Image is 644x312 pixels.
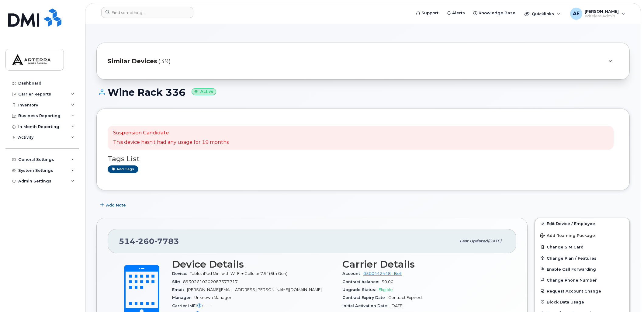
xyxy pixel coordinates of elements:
[192,88,216,95] small: Active
[535,296,629,307] button: Block Data Usage
[535,264,629,275] button: Enable Call Forwarding
[183,279,238,284] span: 89302610202087377717
[187,287,322,292] span: [PERSON_NAME][EMAIL_ADDRESS][PERSON_NAME][DOMAIN_NAME]
[535,286,629,296] button: Request Account Change
[106,202,126,208] span: Add Note
[113,130,229,137] p: Suspension Candidate
[388,295,422,300] span: Contract Expired
[172,271,190,276] span: Device
[535,218,629,229] a: Edit Device / Employee
[135,237,154,246] span: 260
[113,139,229,146] p: This device hasn't had any usage for 19 months
[342,259,505,270] h3: Carrier Details
[108,155,618,163] h3: Tags List
[535,241,629,252] button: Change SIM Card
[108,165,138,173] a: Add tags
[342,279,382,284] span: Contract balance
[460,239,488,243] span: Last updated
[172,259,335,270] h3: Device Details
[342,295,388,300] span: Contract Expiry Date
[194,295,231,300] span: Unknown Manager
[119,237,179,246] span: 514
[172,303,206,308] span: Carrier IMEI
[96,199,131,210] button: Add Note
[190,271,287,276] span: Tablet iPad Mini with Wi-Fi + Cellular 7.9" (6th Gen)
[535,253,629,264] button: Change Plan / Features
[363,271,402,276] a: 0500442448 - Bell
[342,303,390,308] span: Initial Activation Date
[342,271,363,276] span: Account
[540,233,595,239] span: Add Roaming Package
[379,287,393,292] span: Eligible
[547,256,597,260] span: Change Plan / Features
[390,303,403,308] span: [DATE]
[158,57,171,66] span: (39)
[547,267,596,271] span: Enable Call Forwarding
[172,287,187,292] span: Email
[382,279,393,284] span: $0.00
[108,57,157,66] span: Similar Devices
[535,275,629,286] button: Change Phone Number
[206,303,210,308] span: —
[488,239,501,243] span: [DATE]
[172,279,183,284] span: SIM
[172,295,194,300] span: Manager
[154,237,179,246] span: 7783
[342,287,379,292] span: Upgrade Status
[96,87,630,98] h1: Wine Rack 336
[535,229,629,241] button: Add Roaming Package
